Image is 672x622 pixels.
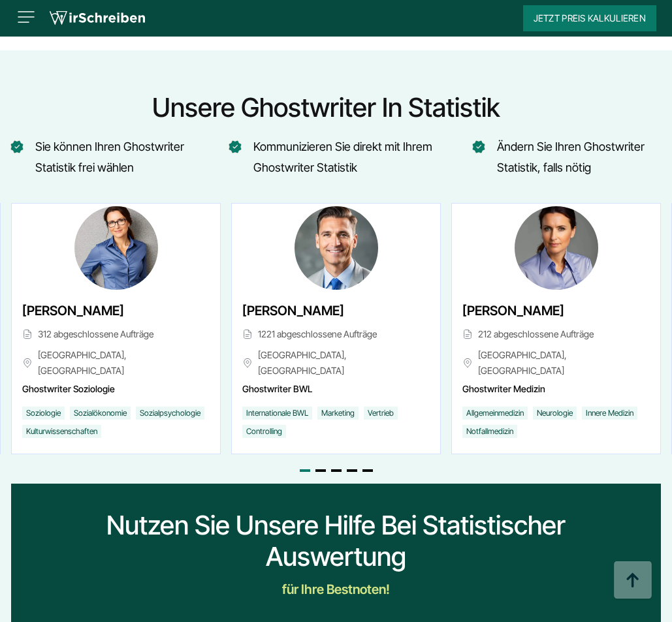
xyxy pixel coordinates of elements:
[347,469,357,472] span: Go to slide 4
[37,510,635,572] div: Nutzen Sie unsere Hilfe bei statistischer Auswertung
[515,206,598,290] img: Dr. Karola Leopold
[462,326,650,342] span: 212 abgeschlossene Aufträge
[11,203,221,454] div: 5 / 5
[315,469,326,472] span: Go to slide 2
[242,381,430,397] span: Ghostwriter BWL
[582,407,637,420] li: Innere Medizin
[462,381,650,397] span: Ghostwriter Medizin
[22,300,124,321] span: [PERSON_NAME]
[331,469,342,472] span: Go to slide 3
[22,347,210,379] span: [GEOGRAPHIC_DATA], [GEOGRAPHIC_DATA]
[11,92,641,123] h2: Unsere Ghostwriter in Statistik
[242,347,430,379] span: [GEOGRAPHIC_DATA], [GEOGRAPHIC_DATA]
[231,203,441,454] div: 1 / 5
[136,407,204,420] li: Sozialpsychologie
[451,203,661,454] div: 2 / 5
[362,469,373,472] span: Go to slide 5
[462,347,650,379] span: [GEOGRAPHIC_DATA], [GEOGRAPHIC_DATA]
[613,561,652,600] img: button top
[242,425,286,438] li: Controlling
[462,425,517,438] li: Notfallmedizin
[70,407,131,420] li: Sozialökonomie
[22,425,101,438] li: Kulturwissenschaften
[11,136,203,178] li: Sie können Ihren Ghostwriter Statistik frei wählen
[22,407,65,420] li: Soziologie
[22,381,210,397] span: Ghostwriter Soziologie
[295,206,378,290] img: Franz-Josef Köppen
[473,136,661,178] li: Ändern Sie Ihren Ghostwriter Statistik, falls nötig
[364,407,398,420] li: Vertrieb
[533,407,577,420] li: Neurologie
[462,407,528,420] li: Allgemeinmedizin
[300,469,310,472] span: Go to slide 1
[22,326,210,342] span: 312 abgeschlossene Aufträge
[40,579,632,600] div: für Ihre Bestnoten!
[16,7,37,27] img: Menu open
[242,300,344,321] span: [PERSON_NAME]
[523,5,656,31] button: Jetzt Preis kalkulieren
[74,206,158,290] img: Anja Hülshoff
[229,136,446,178] li: Kommunizieren Sie direkt mit Ihrem Ghostwriter Statistik
[462,300,564,321] span: [PERSON_NAME]
[317,407,359,420] li: Marketing
[50,8,145,28] img: logo wirschreiben
[242,326,430,342] span: 1221 abgeschlossene Aufträge
[242,407,312,420] li: Internationale BWL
